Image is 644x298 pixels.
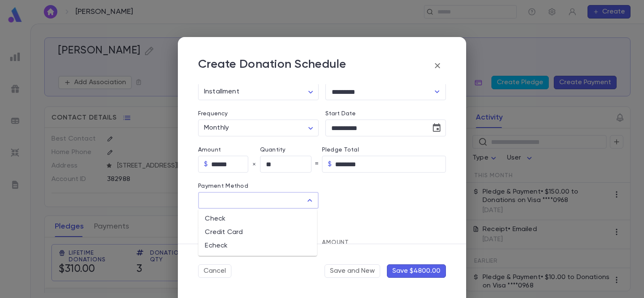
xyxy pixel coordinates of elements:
[204,160,208,168] p: $
[428,120,445,136] button: Choose date, selected date is Aug 30, 2025
[325,110,446,117] label: Start Date
[198,146,260,153] label: Amount
[304,194,316,206] button: Close
[198,183,319,189] p: Payment Method
[387,264,446,278] button: Save $4800.00
[198,84,319,100] div: Installment
[198,212,317,226] li: Check
[198,226,317,239] li: Credit Card
[260,146,322,153] label: Quantity
[328,160,332,168] p: $
[198,239,317,253] li: Echeck
[315,160,319,168] p: =
[322,146,446,153] label: Pledge Total
[322,239,349,245] span: Amount
[198,110,228,117] label: Frequency
[431,86,443,98] button: Open
[325,264,380,278] button: Save and New
[198,120,319,136] div: Monthly
[204,88,239,95] span: Installment
[204,125,229,131] span: Monthly
[198,264,231,278] button: Cancel
[198,57,346,74] p: Create Donation Schedule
